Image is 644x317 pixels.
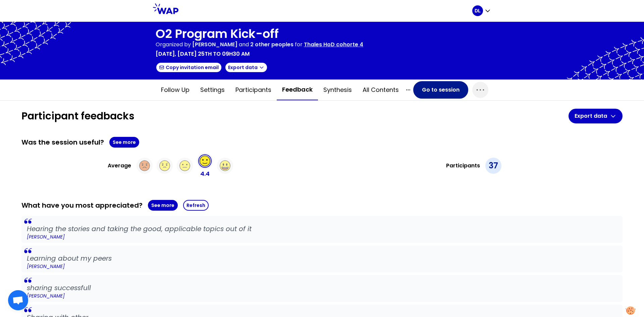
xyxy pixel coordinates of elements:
[277,80,318,100] button: Feedback
[250,41,293,48] span: 2 other peoples
[413,81,468,99] button: Go to session
[156,41,191,49] p: Organized by
[27,283,617,293] p: sharing successfull
[183,200,209,211] button: Refresh
[472,5,491,16] button: DL
[569,109,623,123] button: Export data
[230,80,277,100] button: Participants
[475,7,481,14] p: DL
[304,41,363,49] p: Thales HoD cohorte 4
[318,80,357,100] button: Synthesis
[108,162,131,170] h3: Average
[27,254,617,263] p: Learning about my peers
[192,41,237,48] span: [PERSON_NAME]
[357,80,404,100] button: All contents
[200,169,210,178] p: 4.4
[156,50,250,58] p: [DATE], [DATE] 25th to 09h30 am
[156,62,222,73] button: Copy invitation email
[27,224,617,233] p: Hearing the stories and taking the good, applicable topics out of it
[192,41,293,49] p: and
[148,200,178,211] button: See more
[446,162,480,170] h3: Participants
[156,27,363,41] h1: O2 Program Kick-off
[8,290,28,310] div: Ouvrir le chat
[156,80,195,100] button: Follow up
[195,80,230,100] button: Settings
[27,293,617,299] p: [PERSON_NAME]
[21,200,623,211] div: What have you most appreciated?
[21,137,623,148] div: Was the session useful?
[109,137,139,148] button: See more
[21,110,569,122] h1: Participant feedbacks
[225,62,268,73] button: Export data
[295,41,303,49] p: for
[27,263,617,270] p: [PERSON_NAME]
[27,233,617,240] p: [PERSON_NAME]
[489,160,498,171] p: 37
